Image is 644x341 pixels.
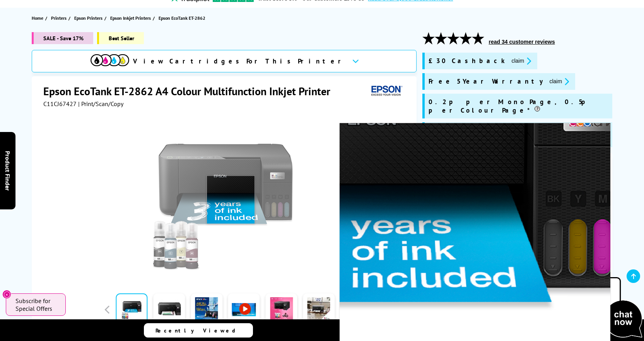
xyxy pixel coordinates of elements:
img: Epson EcoTank ET-2862 [149,123,301,275]
span: C11CJ67427 [43,100,77,108]
img: cmyk-icon.svg [91,54,129,66]
span: £157.80 [526,271,562,285]
h1: Epson EcoTank ET-2862 A4 Colour Multifunction Inkjet Printer [43,84,338,98]
span: Subscribe for Special Offers [15,297,58,312]
span: Recently Viewed [155,327,243,334]
a: Recently Viewed [144,323,253,338]
a: Compare Products [367,323,476,338]
span: Print/Scan/Copy [440,172,520,179]
span: £131.50 [471,271,509,285]
span: was [526,256,562,267]
button: promo-description [547,77,571,86]
span: Best Seller [97,32,144,44]
img: Epson [368,84,404,98]
a: Epson EcoTank ET-2862Epson EcoTank ET-2862 [149,123,301,275]
span: Up to 33ppm Mono Print [528,172,603,186]
span: View Cartridges For This Printer [133,57,346,65]
span: Product Finder [4,151,12,190]
span: SALE - Save 17% [32,32,93,44]
span: Shipped with 3.6K Black & 6.5K CMY Inks* [429,126,584,143]
span: Free 5 Year Warranty [429,77,543,86]
img: Open Live Chat window [536,276,644,339]
button: promo-description [509,57,533,65]
div: Why buy me? [430,161,604,172]
span: Epson Printers [74,14,102,22]
span: £30 Cashback [429,57,505,65]
button: read 34 customer reviews [486,38,557,45]
span: was [471,256,509,267]
span: Printers [51,14,67,22]
a: Printers [51,14,68,22]
button: Close [2,290,11,299]
span: USB, Wireless & Wi-Fi Direct [528,212,603,226]
span: Epson Inkjet Printers [110,14,151,22]
strike: £159.00 [485,260,505,267]
span: Up to 5,760 x 1,440 dpi Print [440,192,516,206]
span: Epson EcoTank ET-2862 [159,15,205,21]
span: Home [32,14,43,22]
a: Epson Printers [74,14,104,22]
span: Manual Double Sided Printing [440,212,516,233]
button: promo-description [588,130,608,139]
a: Add to Basket [430,301,604,323]
span: Up to 15ppm Colour Print [528,192,603,206]
span: ex VAT @ 20% [475,285,509,293]
a: Home [32,14,45,22]
span: Compare Products [379,327,473,334]
a: View more details [569,242,605,248]
span: | Print/Scan/Copy [78,100,123,108]
a: Epson Inkjet Printers [110,14,153,22]
span: 0.2p per Mono Page, 0.5p per Colour Page* [429,98,608,115]
strike: £190.80 [538,260,559,267]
